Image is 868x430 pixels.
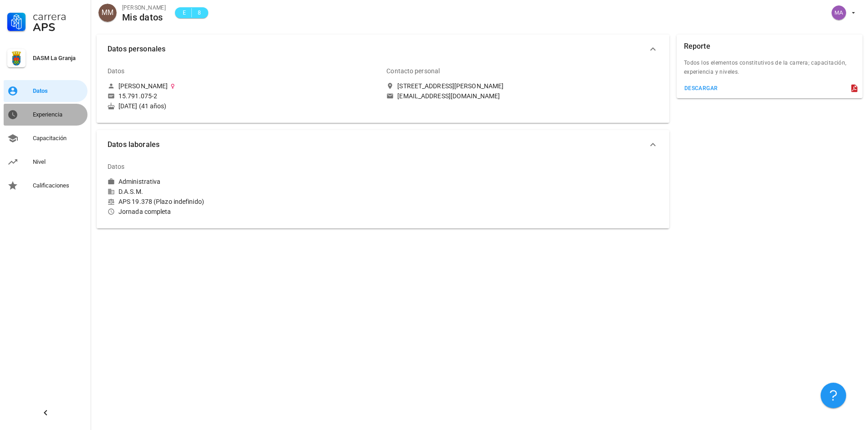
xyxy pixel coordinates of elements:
span: Datos personales [108,43,647,56]
div: Datos [33,87,84,95]
a: [STREET_ADDRESS][PERSON_NAME] [386,82,658,90]
div: [PERSON_NAME] [122,3,166,12]
div: [PERSON_NAME] [118,82,168,90]
span: MM [102,4,114,22]
a: Calificaciones [4,175,87,197]
span: E [180,8,188,17]
div: APS [33,22,84,33]
div: APS 19.378 (Plazo indefinido) [108,197,379,206]
a: Datos [4,80,87,102]
div: [STREET_ADDRESS][PERSON_NAME] [397,82,503,90]
div: Administrativa [118,177,160,186]
div: Experiencia [33,111,84,118]
a: Capacitación [4,127,87,149]
div: descargar [684,85,718,91]
span: Datos laborales [108,138,647,151]
div: [EMAIL_ADDRESS][DOMAIN_NAME] [397,92,500,100]
a: Nivel [4,151,87,173]
div: D.A.S.M. [108,187,379,196]
div: Carrera [33,11,84,22]
div: Capacitación [33,135,84,142]
div: avatar [832,5,846,20]
button: Datos personales [97,35,669,64]
div: Datos [108,156,125,177]
a: [EMAIL_ADDRESS][DOMAIN_NAME] [386,92,658,100]
div: [DATE] (41 años) [108,102,379,110]
span: 8 [195,8,203,17]
div: 15.791.075-2 [118,92,157,100]
button: Datos laborales [97,130,669,159]
button: descargar [680,82,722,95]
div: Reporte [684,35,710,58]
div: avatar [98,4,117,22]
a: Experiencia [4,104,87,126]
div: Todos los elementos constitutivos de la carrera; capacitación, experiencia y niveles. [677,58,863,82]
div: DASM La Granja [33,55,84,62]
div: Jornada completa [108,207,379,216]
div: Nivel [33,158,84,166]
div: Calificaciones [33,182,84,189]
div: Datos [108,60,125,82]
div: Mis datos [122,12,166,22]
div: Contacto personal [386,60,440,82]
